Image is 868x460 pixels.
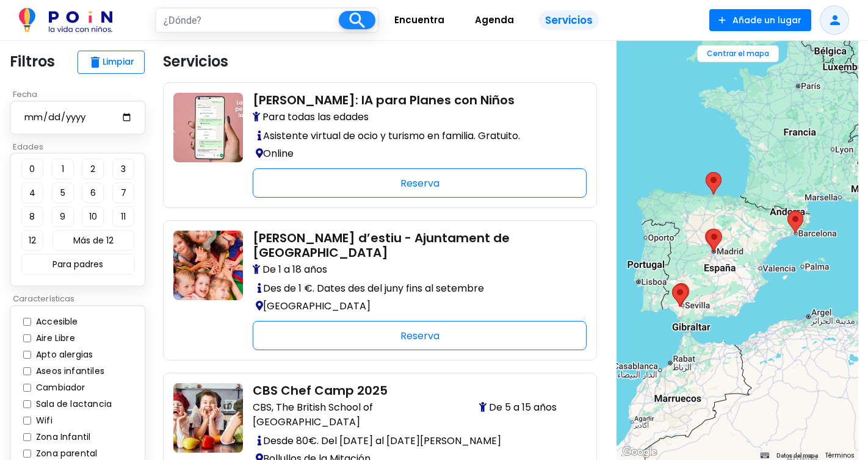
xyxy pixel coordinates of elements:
[706,172,722,195] div: Campamento Escuela Cántabra de Surf Quiksilver & Roxy
[825,451,855,460] a: Términos (se abre en una nueva pestaña)
[52,206,74,227] button: 9
[82,182,104,203] button: 6
[253,231,577,260] h2: [PERSON_NAME] d’estiu - Ajuntament de [GEOGRAPHIC_DATA]
[10,141,153,153] p: Edades
[709,9,811,31] button: Añade un lugar
[253,93,577,107] h2: [PERSON_NAME]: IA para Planes con Niños
[253,168,587,198] div: Reserva
[163,51,228,73] p: Servicios
[173,231,243,300] img: amb-nens-casals-destiu-ajuntament-de-barcelona
[620,444,660,460] a: Abre esta zona en Google Maps (se abre en una nueva ventana)
[776,451,818,460] button: Datos del mapa
[253,321,587,350] div: Reserva
[253,110,369,124] span: Para todas las edades
[52,159,74,179] button: 1
[673,283,689,306] div: CBS Summer School - Escuela de Verano Urbana en Inglés Bormujos
[173,93,587,198] a: anna-ia-para-planes-con-ninos [PERSON_NAME]: IA para Planes con Niños Para todas las edades Asist...
[88,55,103,70] span: delete
[112,159,134,179] button: 3
[10,88,153,101] p: Fecha
[673,284,689,306] div: CBS Summer School - Escuela de Verano Urbana en Inglés Mairena del Aljarafe
[253,145,577,162] p: Online
[10,51,55,73] p: Filtros
[21,159,43,179] button: 0
[33,431,90,444] label: Zona Infantil
[19,8,112,32] img: POiN
[52,182,74,203] button: 5
[706,229,722,251] div: Campamento Urbano en Flitormu
[112,206,134,227] button: 11
[33,315,78,328] label: Accesible
[156,9,339,32] input: ¿Dónde?
[460,5,529,35] a: Agenda
[82,159,104,179] button: 2
[253,279,577,297] p: Des de 1 €. Dates des del juny fins al setembre
[33,447,97,460] label: Zona parental
[346,10,367,31] i: search
[539,10,599,31] span: Servicios
[253,127,577,145] p: Asistente virtual de ocio y turismo en familia. Gratuito.
[389,10,450,30] span: Encuentra
[620,444,660,460] img: Google
[253,297,577,315] p: [GEOGRAPHIC_DATA]
[253,400,477,429] span: CBS, The British School of [GEOGRAPHIC_DATA]
[787,210,803,233] div: Casal d’estiu d’anglès creatiu en Collage
[787,211,803,234] div: Casal D'Estiu 2025 - La Colombina
[705,229,721,251] div: Campamento Urbano de Cine - ECAM
[78,51,145,74] button: deleteLimpiar
[253,432,577,450] p: Desde 80€. Del [DATE] al [DATE][PERSON_NAME]
[173,383,243,453] img: campamentos-planes-sevilla-cbs-chef-camp
[33,365,104,378] label: Aseos infantiles
[761,451,769,460] button: Combinaciones de teclas
[253,262,350,277] span: De 1 a 18 años
[529,5,609,35] a: Servicios
[173,93,243,162] img: anna-ia-para-planes-con-ninos
[379,5,460,35] a: Encuentra
[33,332,75,345] label: Aire Libre
[33,348,93,361] label: Apto alergias
[112,182,134,203] button: 7
[33,381,85,394] label: Cambiador
[21,206,43,227] button: 8
[253,383,577,398] h2: CBS Chef Camp 2025
[52,230,134,251] button: Más de 12
[479,400,577,429] span: De 5 a 15 años
[697,45,779,62] button: Centrar el mapa
[469,10,519,30] span: Agenda
[10,293,153,305] p: Características
[672,284,688,307] div: CBS Summer Camp - Campamento de Verano Inglés en Sevilla
[21,254,135,275] button: Para padres
[82,206,104,227] button: 10
[21,182,43,203] button: 4
[33,398,112,411] label: Sala de lactancia
[173,231,587,350] a: amb-nens-casals-destiu-ajuntament-de-barcelona [PERSON_NAME] d’estiu - Ajuntament de [GEOGRAPHIC_...
[33,414,52,427] label: Wifi
[21,230,43,251] button: 12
